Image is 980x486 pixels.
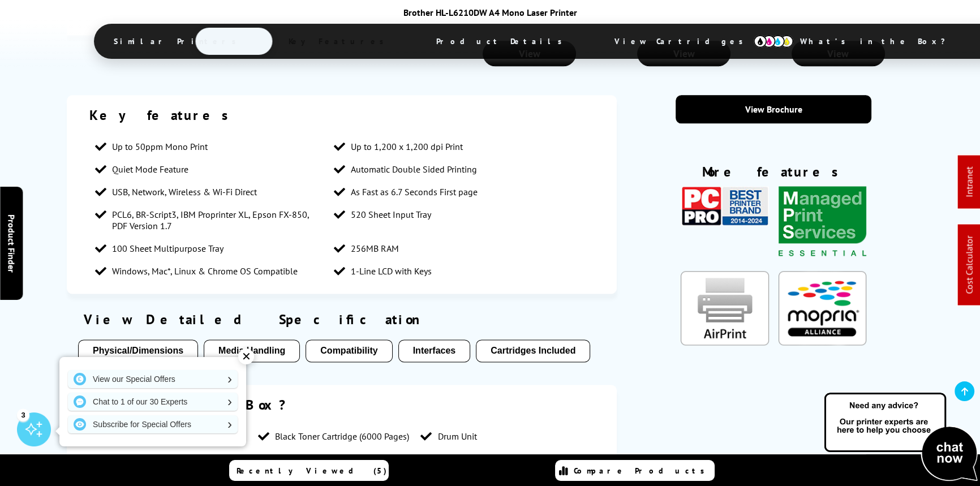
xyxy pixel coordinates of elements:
span: Up to 1,200 x 1,200 dpi Print [351,141,463,152]
img: cmyk-icon.svg [754,35,793,48]
span: USB, Network, Wireless & Wi-Fi Direct [112,186,257,197]
span: 1-Line LCD with Keys [351,265,432,277]
div: More features [676,163,871,186]
span: Power Supply Cord [437,453,510,465]
span: Quiet Mode Feature [112,164,188,175]
span: PCL6, BR-Script3, IBM Proprinter XL, Epson FX-850, PDF Version 1.7 [112,209,323,231]
span: As Fast as 6.7 Seconds First page [351,186,478,197]
button: Media Handling [204,339,300,362]
button: Physical/Dimensions [78,339,198,362]
img: PC Pro Award [681,186,769,226]
img: Open Live Chat window [822,391,980,484]
a: Chat to 1 of our 30 Experts [68,393,238,411]
span: Compare Products [574,466,711,476]
div: What's in the Box? [89,396,594,414]
span: Warranty Card [275,453,328,465]
a: KeyFeatureModal340 [779,251,867,263]
span: Drum Unit [437,431,476,442]
span: Similar Printers [97,28,259,55]
div: View Detailed Specification [78,311,605,328]
button: Cartridges Included [476,339,590,362]
a: Intranet [964,167,975,197]
a: KeyFeatureModal324 [779,336,867,347]
span: What’s in the Box? [783,28,973,55]
a: Recently Viewed (5) [229,460,389,481]
a: Compare Products [555,460,715,481]
span: 100 Sheet Multipurpose Tray [112,243,223,254]
span: 520 Sheet Input Tray [351,209,431,220]
span: Windows, Mac*, Linux & Chrome OS Compatible [112,265,298,277]
span: Quick Set-Up Guide [112,453,187,465]
div: Key features [89,106,594,124]
span: Automatic Double Sided Printing [351,164,477,175]
img: AirPrint [681,271,769,345]
span: Product Details [419,28,585,55]
span: Up to 50ppm Mono Print [112,141,208,152]
span: Product Finder [6,214,17,272]
button: Compatibility [306,339,392,362]
a: Cost Calculator [964,236,975,294]
button: Interfaces [398,339,471,362]
div: 3 [17,408,29,421]
img: Mopria Certified [779,271,867,345]
img: Brother MPS Essential [779,186,867,260]
span: Key Features [272,28,407,55]
a: View our Special Offers [68,370,238,388]
div: ✕ [238,349,254,364]
div: Brother HL-L6210DW A4 Mono Laser Printer [94,7,886,18]
a: View Brochure [676,95,871,123]
a: KeyFeatureModal85 [681,336,769,347]
a: KeyFeatureModal353 [681,217,769,228]
span: Black Toner Cartridge (6000 Pages) [275,431,409,442]
a: Subscribe for Special Offers [68,415,238,433]
span: Recently Viewed (5) [237,466,387,476]
span: View Cartridges [598,27,771,56]
span: 256MB RAM [351,243,399,254]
